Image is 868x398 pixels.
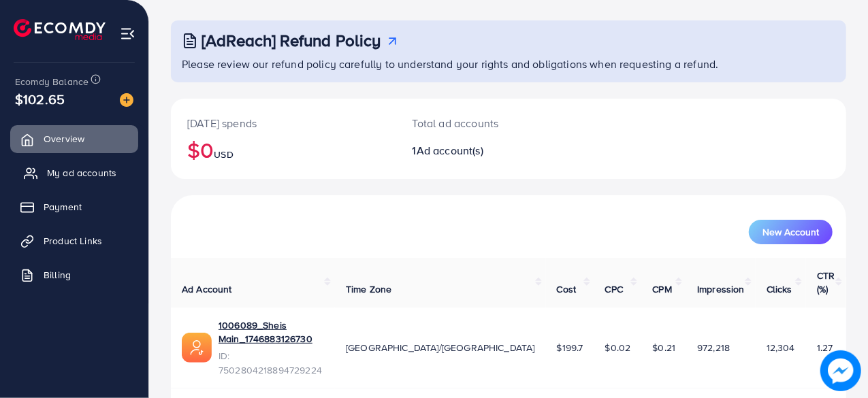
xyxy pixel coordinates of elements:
span: Clicks [767,282,792,296]
a: Overview [10,125,138,152]
img: menu [120,26,135,42]
span: $0.21 [652,341,675,354]
span: Ad account(s) [417,143,483,158]
span: $199.7 [557,341,583,354]
span: My ad accounts [47,166,116,180]
span: Billing [44,268,71,282]
img: logo [14,19,106,40]
span: 1.27 [817,341,833,354]
img: image [820,350,861,391]
span: ID: 7502804218894729224 [219,349,324,377]
button: New Account [749,220,833,244]
p: Please review our refund policy carefully to understand your rights and obligations when requesti... [182,56,838,72]
span: Time Zone [346,282,391,296]
span: USD [214,148,233,161]
span: CPM [652,282,671,296]
h3: [AdReach] Refund Policy [202,31,381,50]
h2: $0 [187,137,380,163]
span: $102.65 [15,89,65,109]
p: Total ad accounts [413,115,549,131]
span: Payment [44,200,82,214]
span: 12,304 [767,341,795,354]
span: CTR (%) [817,269,835,296]
a: Payment [10,193,138,220]
h2: 1 [413,144,549,157]
a: 1006089_Sheis Main_1746883126730 [219,318,324,346]
span: Ad Account [182,282,232,296]
span: 972,218 [697,341,730,354]
a: Product Links [10,227,138,254]
span: Overview [44,132,84,146]
span: Impression [697,282,745,296]
span: CPC [605,282,623,296]
a: Billing [10,261,138,288]
span: $0.02 [605,341,631,354]
p: [DATE] spends [187,115,380,131]
span: [GEOGRAPHIC_DATA]/[GEOGRAPHIC_DATA] [346,341,535,354]
span: New Account [762,227,819,237]
span: Cost [557,282,577,296]
img: ic-ads-acc.e4c84228.svg [182,333,212,363]
span: Ecomdy Balance [15,75,89,88]
span: Product Links [44,234,102,248]
a: My ad accounts [10,159,138,186]
img: image [120,93,133,107]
